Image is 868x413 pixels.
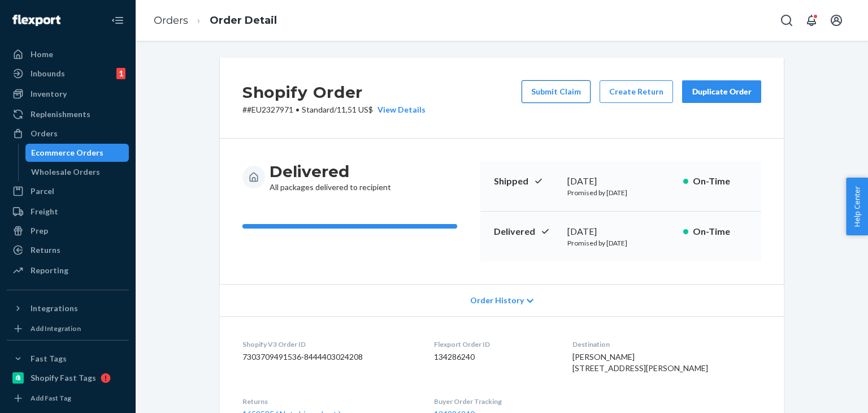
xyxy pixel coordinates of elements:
[494,175,558,188] p: Shipped
[692,86,752,97] div: Duplicate Order
[7,85,129,103] a: Inventory
[373,104,426,115] button: View Details
[7,203,129,221] a: Freight
[31,206,58,217] div: Freight
[31,166,100,178] div: Wholesale Orders
[31,128,58,139] div: Orders
[25,144,129,162] a: Ecommerce Orders
[7,392,129,405] a: Add Fast Tag
[682,80,761,103] button: Duplicate Order
[522,80,591,103] button: Submit Claim
[296,105,300,114] span: •
[846,178,868,235] button: Help Center
[800,9,823,32] button: Open notifications
[12,15,60,26] img: Flexport logo
[242,104,426,115] p: # #EU2327971 / 11,51 US$
[210,14,277,27] a: Order Detail
[31,109,90,120] div: Replenishments
[270,161,391,182] h3: Delivered
[567,238,674,248] p: Promised by [DATE]
[31,372,96,384] div: Shopify Fast Tags
[106,9,129,32] button: Close Navigation
[31,265,68,276] div: Reporting
[7,261,129,279] a: Reporting
[567,225,674,238] div: [DATE]
[302,105,334,114] span: Standard
[567,175,674,188] div: [DATE]
[7,350,129,368] button: Fast Tags
[7,222,129,240] a: Prep
[7,124,129,143] a: Orders
[7,322,129,335] a: Add Integration
[31,303,78,314] div: Integrations
[572,339,761,349] dt: Destination
[31,324,81,333] div: Add Integration
[434,339,555,349] dt: Flexport Order ID
[600,80,673,103] button: Create Return
[7,241,129,259] a: Returns
[242,339,416,349] dt: Shopify V3 Order ID
[31,393,71,403] div: Add Fast Tag
[572,352,708,373] span: [PERSON_NAME] [STREET_ADDRESS][PERSON_NAME]
[31,88,67,100] div: Inventory
[7,369,129,387] a: Shopify Fast Tags
[434,397,555,406] dt: Buyer Order Tracking
[7,182,129,200] a: Parcel
[775,9,798,32] button: Open Search Box
[242,397,416,406] dt: Returns
[7,105,129,123] a: Replenishments
[145,4,286,37] ol: breadcrumbs
[434,351,555,363] dd: 134286240
[242,351,416,363] dd: 7303709491536-8444403024208
[494,225,558,238] p: Delivered
[31,147,103,158] div: Ecommerce Orders
[154,14,188,27] a: Orders
[116,68,125,79] div: 1
[25,163,129,181] a: Wholesale Orders
[242,80,426,104] h2: Shopify Order
[693,175,748,188] p: On-Time
[31,186,54,197] div: Parcel
[7,299,129,317] button: Integrations
[7,45,129,63] a: Home
[7,64,129,83] a: Inbounds1
[270,161,391,193] div: All packages delivered to recipient
[470,295,524,306] span: Order History
[31,225,48,236] div: Prep
[31,49,53,60] div: Home
[825,9,848,32] button: Open account menu
[567,188,674,197] p: Promised by [DATE]
[31,68,65,79] div: Inbounds
[31,353,67,364] div: Fast Tags
[693,225,748,238] p: On-Time
[31,244,60,256] div: Returns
